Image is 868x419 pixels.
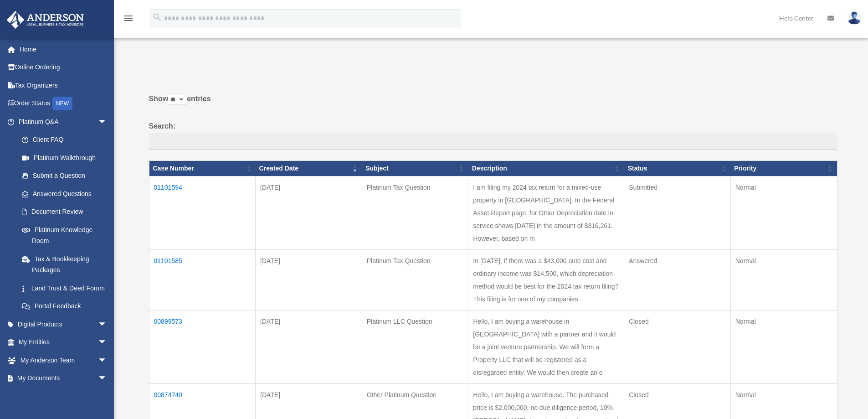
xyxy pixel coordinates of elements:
td: Normal [730,310,837,383]
a: Online Ordering [6,58,121,77]
th: Description: activate to sort column ascending [468,161,624,176]
td: [DATE] [256,176,362,249]
td: 00899573 [149,310,256,383]
td: In [DATE], if there was a $43,000 auto cost and ordinary income was $14,500, which depreciation m... [468,249,624,310]
td: Closed [624,310,731,383]
td: [DATE] [256,310,362,383]
a: menu [123,16,134,24]
select: Showentries [168,95,187,105]
a: Client FAQ [13,131,116,149]
img: User Pic [847,11,861,25]
a: Platinum Q&Aarrow_drop_down [6,113,116,131]
i: menu [123,13,134,24]
td: [DATE] [256,249,362,310]
td: Platinum Tax Question [362,176,468,249]
th: Created Date: activate to sort column ascending [256,161,362,176]
a: Online Learningarrow_drop_down [6,387,121,405]
td: Hello, I am buying a warehouse in [GEOGRAPHIC_DATA] with a partner and it would be a joint ventur... [468,310,624,383]
i: search [152,12,162,22]
label: Search: [149,120,837,150]
td: Normal [730,176,837,249]
th: Status: activate to sort column ascending [624,161,731,176]
a: My Entitiesarrow_drop_down [6,333,121,352]
th: Case Number: activate to sort column ascending [149,161,256,176]
input: Search: [149,133,837,150]
span: arrow_drop_down [98,333,116,352]
span: arrow_drop_down [98,351,116,370]
label: Show entries [149,93,837,114]
td: I am filing my 2024 tax return for a mixed-use property in [GEOGRAPHIC_DATA]. In the Federal Asse... [468,176,624,249]
span: arrow_drop_down [98,387,116,406]
a: Tax & Bookkeeping Packages [13,250,116,279]
a: Submit a Question [13,167,116,185]
a: Platinum Walkthrough [13,149,116,167]
span: arrow_drop_down [98,315,116,334]
img: Anderson Advisors Platinum Portal [4,11,87,29]
a: Platinum Knowledge Room [13,221,116,250]
td: Submitted [624,176,731,249]
td: 01101585 [149,249,256,310]
a: Portal Feedback [13,297,116,316]
span: arrow_drop_down [98,113,116,131]
a: Land Trust & Deed Forum [13,279,116,297]
a: Digital Productsarrow_drop_down [6,315,121,333]
a: Home [6,40,121,58]
td: 01101594 [149,176,256,249]
a: My Documentsarrow_drop_down [6,369,121,388]
a: Document Review [13,203,116,221]
a: Tax Organizers [6,76,121,94]
th: Subject: activate to sort column ascending [362,161,468,176]
a: My Anderson Teamarrow_drop_down [6,351,121,369]
a: Answered Questions [13,185,112,203]
td: Platinum Tax Question [362,249,468,310]
div: NEW [52,97,72,110]
span: arrow_drop_down [98,369,116,388]
th: Priority: activate to sort column ascending [730,161,837,176]
a: Order StatusNEW [6,94,121,113]
td: Normal [730,249,837,310]
td: Answered [624,249,731,310]
td: Platinum LLC Question [362,310,468,383]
